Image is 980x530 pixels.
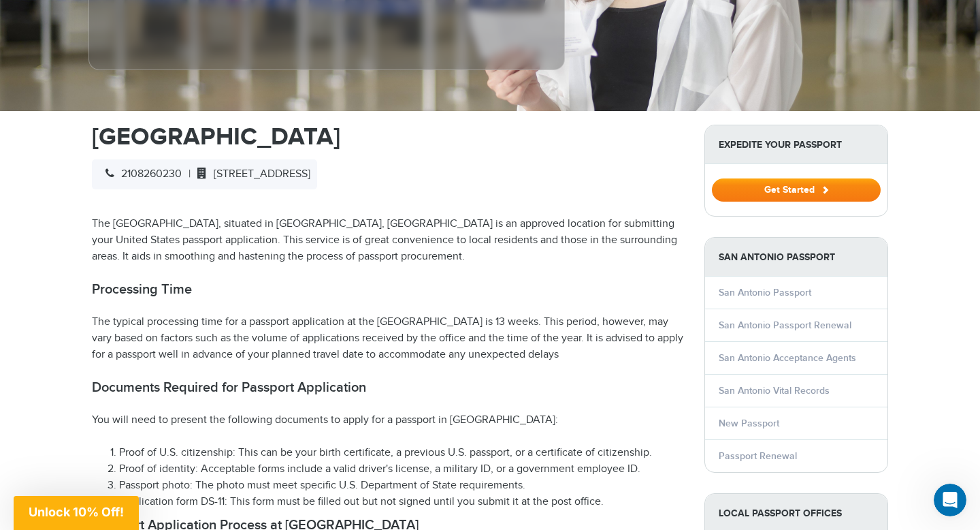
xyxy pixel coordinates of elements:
a: San Antonio Passport [719,287,811,298]
h2: Processing Time [92,281,684,298]
a: San Antonio Passport Renewal [719,319,851,331]
a: San Antonio Acceptance Agents [719,352,856,364]
a: San Antonio Vital Records [719,385,830,396]
li: Proof of identity: Acceptable forms include a valid driver's license, a military ID, or a governm... [119,461,684,478]
div: Unlock 10% Off! [14,496,139,530]
a: Passport Renewal [719,450,797,462]
span: [STREET_ADDRESS] [191,168,310,181]
p: The typical processing time for a passport application at the [GEOGRAPHIC_DATA] is 13 weeks. This... [92,314,684,363]
strong: San Antonio Passport [705,238,887,277]
a: Get Started [712,184,881,195]
span: 2108260230 [99,168,182,181]
li: Proof of U.S. citizenship: This can be your birth certificate, a previous U.S. passport, or a cer... [119,445,684,461]
span: Unlock 10% Off! [29,505,124,519]
p: The [GEOGRAPHIC_DATA], situated in [GEOGRAPHIC_DATA], [GEOGRAPHIC_DATA] is an approved location f... [92,216,684,265]
a: New Passport [719,418,779,429]
li: Passport photo: The photo must meet specific U.S. Department of State requirements. [119,478,684,494]
strong: Expedite Your Passport [705,125,887,164]
h1: [GEOGRAPHIC_DATA] [92,125,684,149]
li: Application form DS-11: This form must be filled out but not signed until you submit it at the po... [119,494,684,510]
h2: Documents Required for Passport Application [92,379,684,396]
p: You will need to present the following documents to apply for a passport in [GEOGRAPHIC_DATA]: [92,412,684,428]
iframe: Intercom live chat [934,484,966,516]
button: Get Started [712,178,881,202]
div: | [92,159,317,189]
